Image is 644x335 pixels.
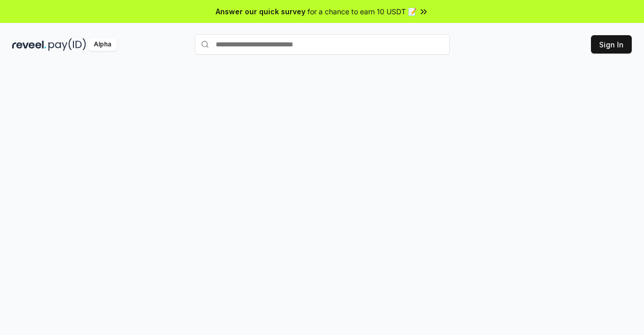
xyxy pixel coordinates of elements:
img: reveel_dark [12,38,46,51]
span: for a chance to earn 10 USDT 📝 [307,6,417,17]
img: pay_id [48,38,86,51]
span: Answer our quick survey [216,6,305,17]
div: Alpha [88,38,117,51]
button: Sign In [591,35,632,54]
